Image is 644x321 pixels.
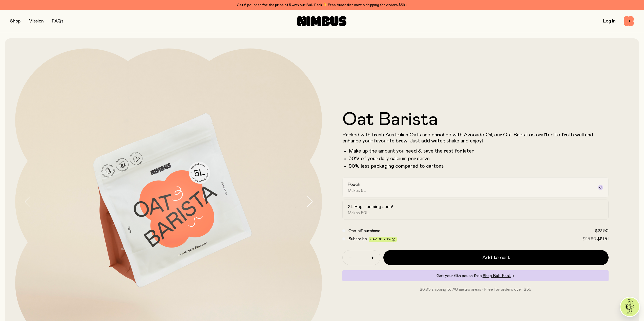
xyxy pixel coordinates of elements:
li: 30% of your daily calcium per serve [349,156,609,162]
li: Make up the amount you need & save the rest for later [349,148,609,154]
span: Makes 5L [348,188,366,193]
button: 0 [624,16,634,26]
p: Packed with fresh Australian Oats and enriched with Avocado Oil, our Oat Barista is crafted to fr... [342,132,609,144]
span: $23.90 [583,237,596,241]
div: Get 6 pouches for the price of 5 with our Bulk Pack ✨ Free Australian metro shipping for orders $59+ [10,2,634,8]
span: Save [370,238,395,241]
span: Makes 50L [348,210,369,215]
span: One-off purchase [348,229,380,233]
a: FAQs [52,19,63,23]
span: $23.90 [595,229,609,233]
p: $6.95 shipping to AU metro areas · Free for orders over $59 [342,286,609,292]
span: Add to cart [482,254,510,261]
a: Shop Bulk Pack→ [483,274,514,278]
button: Add to cart [383,250,609,265]
img: agent [620,298,639,316]
span: $21.51 [597,237,609,241]
h1: Oat Barista [342,111,609,129]
span: Shop Bulk Pack [483,274,511,278]
li: 90% less packaging compared to cartons [349,163,609,169]
span: Subscribe [348,237,367,241]
span: 10-20% [379,238,391,241]
a: Log In [603,19,616,23]
a: Mission [29,19,44,23]
h2: Pouch [348,182,360,188]
div: Get your 6th pouch free. [342,270,609,281]
h2: XL Bag - coming soon! [348,204,393,210]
